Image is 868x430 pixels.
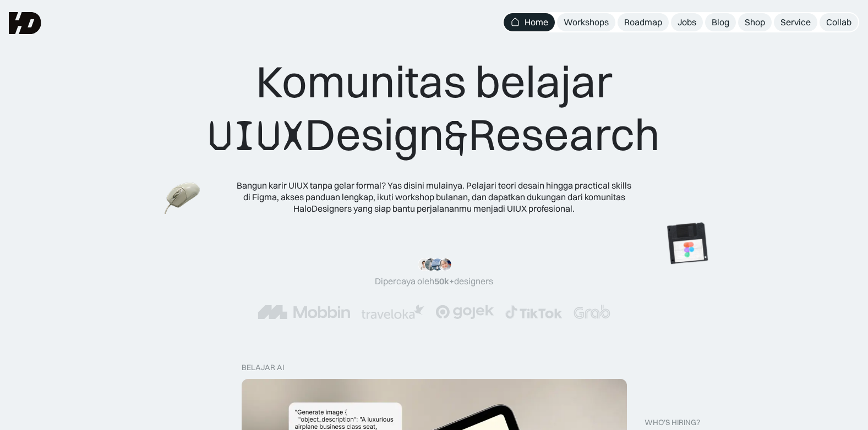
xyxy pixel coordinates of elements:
[705,13,736,31] a: Blog
[774,13,817,31] a: Service
[618,13,669,31] a: Roadmap
[434,275,454,286] span: 50k+
[780,16,811,28] div: Service
[525,16,548,28] div: Home
[712,16,729,28] div: Blog
[745,16,765,28] div: Shop
[826,16,851,28] div: Collab
[624,16,662,28] div: Roadmap
[557,13,615,31] a: Workshops
[645,418,700,427] div: WHO’S HIRING?
[208,55,660,162] div: Komunitas belajar Design Research
[738,13,772,31] a: Shop
[504,13,555,31] a: Home
[208,109,305,162] span: UIUX
[375,275,493,287] div: Dipercaya oleh designers
[564,16,609,28] div: Workshops
[236,180,632,214] div: Bangun karir UIUX tanpa gelar formal? Yas disini mulainya. Pelajari teori desain hingga practical...
[820,13,858,31] a: Collab
[671,13,703,31] a: Jobs
[678,16,696,28] div: Jobs
[242,363,284,372] div: belajar ai
[444,109,468,162] span: &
